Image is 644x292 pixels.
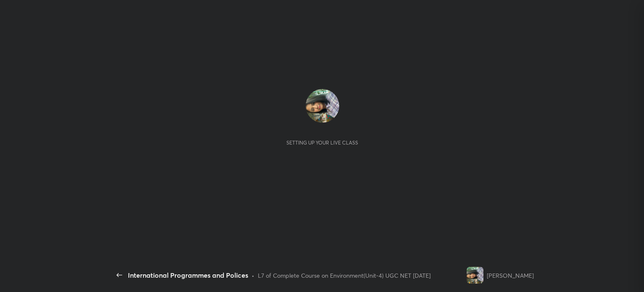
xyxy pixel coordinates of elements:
div: • [252,271,254,280]
div: [PERSON_NAME] [487,271,534,280]
div: L7 of Complete Course on Environment(Unit-4) UGC NET [DATE] [258,271,431,280]
img: 2534a1df85ac4c5ab70e39738227ca1b.jpg [306,89,339,123]
img: 2534a1df85ac4c5ab70e39738227ca1b.jpg [467,267,483,284]
div: International Programmes and Polices [128,270,248,280]
div: Setting up your live class [286,139,358,146]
